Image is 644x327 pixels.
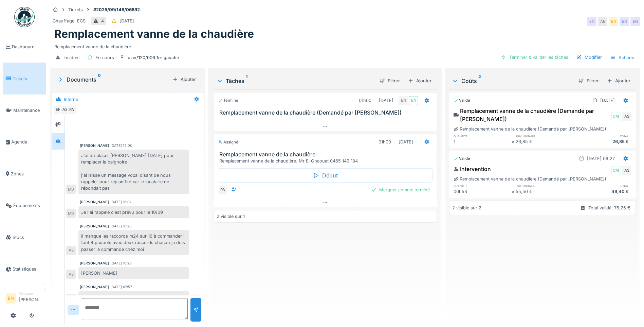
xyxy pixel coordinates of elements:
div: 01h00 [379,139,391,145]
div: [DATE] 07:57 [110,285,132,290]
span: Stock [13,234,43,241]
a: Dashboard [3,31,46,63]
div: Intervention [454,165,491,173]
div: O [66,294,76,303]
div: AE [598,17,607,26]
div: 00h53 [454,188,511,195]
div: Ajouter [604,76,633,85]
div: [PERSON_NAME] [78,267,189,279]
div: 4 [101,18,104,24]
a: EN Manager[PERSON_NAME] [6,291,43,307]
div: [PERSON_NAME] [80,143,109,148]
div: AS [622,166,631,175]
div: [PERSON_NAME] [80,224,109,229]
div: Total validé: 76,25 € [588,205,630,211]
div: CM [611,112,621,121]
div: [PERSON_NAME] [80,261,109,266]
div: Je l'ai rappelé c'est prévu pour le 10/09 [78,206,189,218]
div: Remplacement vanne de la chaudière (Demandé par [PERSON_NAME]) [454,176,606,182]
div: Interne [64,96,78,103]
div: Terminer & valider les tâches [498,53,571,62]
span: Agenda [11,139,43,145]
a: Agenda [3,126,46,158]
div: Ajouter [170,75,199,84]
div: [DATE] [600,97,615,104]
div: [DATE] [399,139,413,145]
span: Dashboard [12,44,43,50]
div: [DATE] [379,97,393,104]
div: Marquer comme terminé [368,185,433,194]
h6: quantité [454,184,511,188]
div: EN [53,105,63,115]
div: Incident [63,54,80,61]
div: MD [66,209,76,218]
div: 2 visible sur 2 [452,205,481,211]
span: Équipements [13,202,43,209]
a: Zones [3,158,46,190]
div: Validé [454,98,470,103]
div: 1 [454,138,511,145]
div: 01h00 [359,97,371,104]
h6: prix unitaire [516,134,573,138]
a: Tickets [3,63,46,94]
div: AS [60,105,70,115]
div: [DATE] 10:23 [110,261,131,266]
div: Tâches [216,77,374,85]
div: Filtrer [576,76,602,85]
span: Zones [11,171,43,177]
sup: 2 [478,77,481,85]
div: AS [66,246,76,255]
div: EN [587,17,596,26]
h6: prix unitaire [516,184,573,188]
div: MD [66,185,76,194]
div: Les pièces son déjà chez Anouard [78,291,189,303]
div: Coûts [452,77,573,85]
a: Stock [3,221,46,253]
div: 55,50 € [516,188,573,195]
span: Tickets [13,75,43,82]
div: AS [622,112,631,121]
div: [DATE] [119,18,134,24]
strong: #2025/09/146/06892 [91,6,143,13]
span: Statistiques [13,266,43,272]
div: [DATE] 10:23 [110,224,131,229]
div: [PERSON_NAME] [80,285,109,290]
div: EN [399,96,408,105]
div: EN [409,96,418,105]
div: Ajouter [405,76,434,85]
div: Il manque les raccords m24 sur 16 à commander il faut 4 paquets avec deux raccords chacun je dois... [78,230,189,255]
div: Remplacement vanne de la chaudière [54,41,636,50]
div: plan/120/006 1er gauche [128,54,179,61]
div: En cours [95,54,114,61]
div: Tickets [68,6,83,13]
li: [PERSON_NAME] [19,291,43,306]
div: Assigné [218,139,238,145]
div: Filtrer [377,76,403,85]
div: EN [630,17,640,26]
div: AS [66,270,76,279]
div: Actions [607,53,637,63]
div: 49,40 € [574,188,631,195]
div: EN [620,17,629,26]
h6: quantité [454,134,511,138]
div: PA [67,105,76,115]
div: EN [609,17,618,26]
div: [DATE] 16:02 [110,200,131,205]
li: EN [6,293,16,304]
div: J'ai du placer [PERSON_NAME] [DATE] pour remplacer la baignoire j'ai laissé un message vocal disa... [78,150,189,194]
div: [PERSON_NAME] [80,200,109,205]
div: 26,85 € [516,138,573,145]
img: Badge_color-CXgf-gQk.svg [14,7,35,27]
div: Documents [57,75,170,84]
div: 2 visible sur 1 [217,213,245,220]
div: Modifier [574,53,605,62]
h6: total [574,184,631,188]
div: Début [218,168,433,183]
div: Manager [19,291,43,296]
div: × [512,138,516,145]
div: PA [218,185,227,195]
span: Maintenance [13,107,43,114]
h6: total [574,134,631,138]
h1: Remplacement vanne de la chaudière [54,28,254,40]
sup: 0 [98,75,101,84]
